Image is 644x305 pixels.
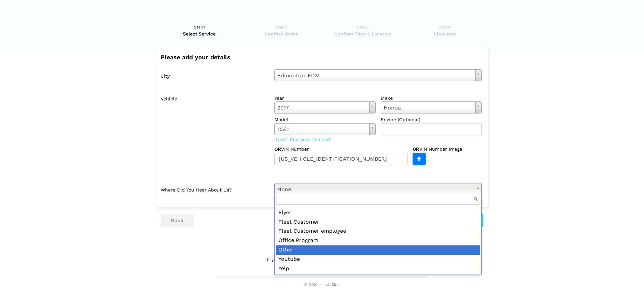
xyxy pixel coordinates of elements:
div: Yelp [276,264,480,274]
div: Fleet Customer [276,218,480,227]
div: Youtube [276,255,480,264]
div: Fleet Customer employee [276,227,480,236]
div: Other [276,245,480,255]
div: Flyer [276,208,480,218]
div: Office Program [276,236,480,245]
